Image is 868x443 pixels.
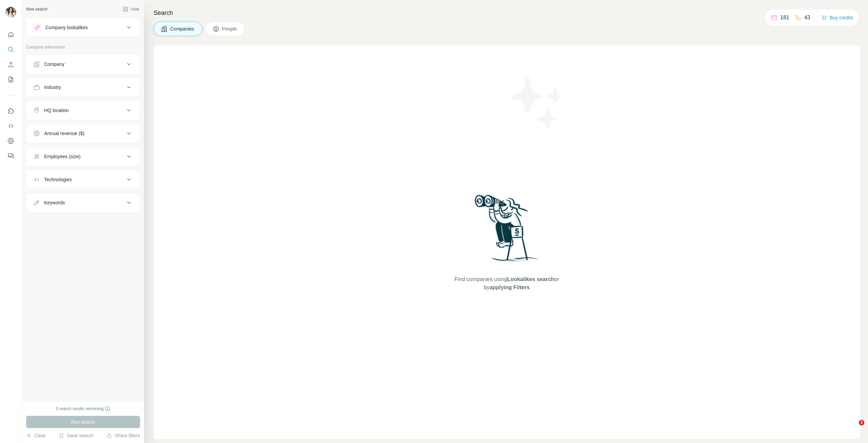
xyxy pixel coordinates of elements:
[44,153,80,160] div: Employees (size)
[170,25,195,32] span: Companies
[26,171,140,188] button: Technologies
[26,195,140,211] button: Keywords
[5,105,16,117] button: Use Surfe on LinkedIn
[490,284,530,290] span: applying Filters
[118,4,144,14] button: Hide
[56,406,111,412] div: 0 search results remaining
[5,58,16,71] button: Enrich CSV
[45,24,88,31] div: Company lookalikes
[804,14,810,22] p: 43
[452,275,561,292] span: Find companies using or by
[44,61,64,68] div: Company
[5,7,16,18] img: Avatar
[822,13,853,22] button: Buy credits
[26,102,140,118] button: HQ location
[26,44,140,50] p: Company information
[26,79,140,95] button: Industry
[780,14,789,22] p: 181
[44,84,61,91] div: Industry
[26,6,47,12] div: New search
[26,125,140,142] button: Annual revenue ($)
[507,73,568,134] img: Surfe Illustration - Stars
[5,43,16,56] button: Search
[154,8,860,18] h4: Search
[44,130,84,137] div: Annual revenue ($)
[5,29,16,41] button: Quick start
[507,276,554,282] span: Lookalikes search
[44,176,72,183] div: Technologies
[859,420,864,425] span: 2
[845,420,861,436] iframe: Intercom live chat
[26,56,140,72] button: Company
[26,432,45,439] button: Clear
[59,432,93,439] button: Save search
[5,120,16,132] button: Use Surfe API
[472,193,542,269] img: Surfe Illustration - Woman searching with binoculars
[26,148,140,165] button: Employees (size)
[5,150,16,162] button: Feedback
[44,107,69,114] div: HQ location
[44,199,65,206] div: Keywords
[5,135,16,147] button: Dashboard
[5,73,16,86] button: My lists
[26,19,140,36] button: Company lookalikes
[106,432,140,439] button: Share filters
[222,25,238,32] span: People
